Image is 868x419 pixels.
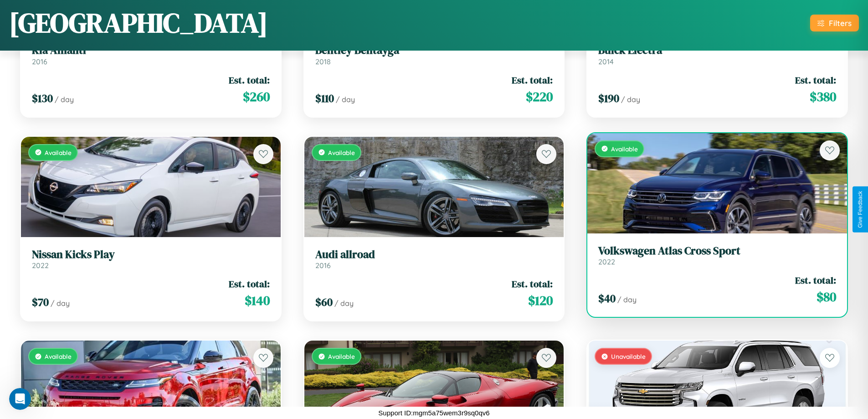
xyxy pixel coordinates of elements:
[598,91,619,106] span: $ 190
[229,277,270,290] span: Est. total:
[334,299,354,308] span: / day
[598,257,615,266] span: 2022
[245,291,270,310] span: $ 140
[32,295,49,310] span: $ 70
[621,95,640,104] span: / day
[315,261,331,270] span: 2016
[315,44,553,66] a: Bentley Bentayga2018
[32,261,49,270] span: 2022
[315,295,333,310] span: $ 60
[328,352,355,360] span: Available
[512,277,553,290] span: Est. total:
[45,352,72,360] span: Available
[229,73,270,87] span: Est. total:
[378,407,489,419] p: Support ID: mgm5a75wem3r9sq0qv6
[829,18,852,28] div: Filters
[817,288,836,306] span: $ 80
[810,88,836,106] span: $ 380
[512,73,553,87] span: Est. total:
[598,57,614,66] span: 2014
[32,44,270,66] a: Kia Amanti2016
[51,299,70,308] span: / day
[526,88,553,106] span: $ 220
[9,4,268,41] h1: [GEOGRAPHIC_DATA]
[32,248,270,270] a: Nissan Kicks Play2022
[598,244,836,267] a: Volkswagen Atlas Cross Sport2022
[45,149,72,156] span: Available
[598,244,836,258] h3: Volkswagen Atlas Cross Sport
[32,91,53,106] span: $ 130
[32,248,270,261] h3: Nissan Kicks Play
[617,295,637,304] span: / day
[315,44,553,57] h3: Bentley Bentayga
[598,291,616,306] span: $ 40
[810,15,859,31] button: Filters
[336,95,355,104] span: / day
[795,73,836,87] span: Est. total:
[32,57,47,66] span: 2016
[32,44,270,57] h3: Kia Amanti
[795,274,836,287] span: Est. total:
[857,191,863,228] div: Give Feedback
[328,149,355,156] span: Available
[55,95,74,104] span: / day
[243,88,270,106] span: $ 260
[598,44,836,66] a: Buick Electra2014
[528,291,553,310] span: $ 120
[611,352,646,360] span: Unavailable
[315,91,334,106] span: $ 110
[9,388,31,410] iframe: Intercom live chat
[611,145,638,153] span: Available
[315,248,553,270] a: Audi allroad2016
[315,248,553,261] h3: Audi allroad
[315,57,331,66] span: 2018
[598,44,836,57] h3: Buick Electra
